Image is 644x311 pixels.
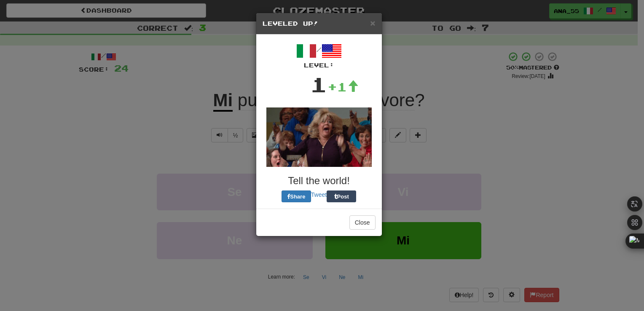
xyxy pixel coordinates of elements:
h3: Tell the world! [263,175,376,186]
button: Close [349,215,376,230]
h5: Leveled Up! [263,19,376,28]
button: Share [282,190,311,202]
div: +1 [327,78,359,95]
img: happy-lady-c767e5519d6a7a6d241e17537db74d2b6302dbbc2957d4f543dfdf5f6f88f9b5.gif [266,107,372,167]
div: 1 [310,70,327,99]
div: Level: [263,61,376,70]
div: / [263,41,376,70]
button: Post [327,190,356,202]
button: Close [370,19,375,27]
a: Tweet [311,191,327,198]
span: × [370,18,375,28]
